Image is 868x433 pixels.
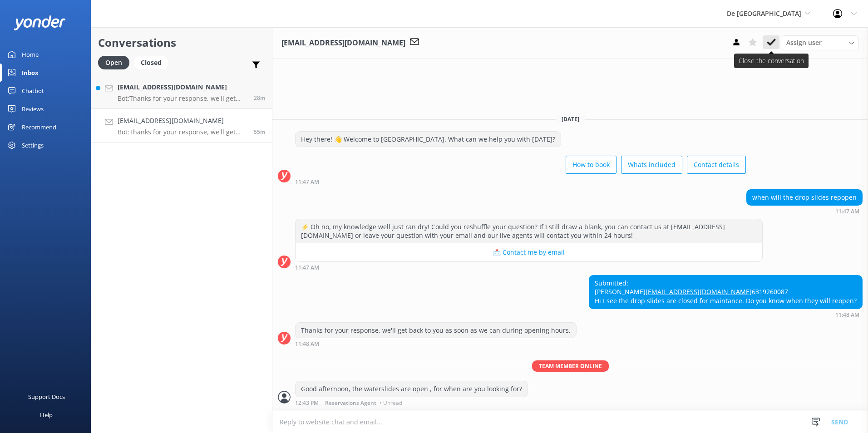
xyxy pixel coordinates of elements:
[646,287,752,296] a: [EMAIL_ADDRESS][DOMAIN_NAME]
[296,132,561,147] div: Hey there! 👋 Welcome to [GEOGRAPHIC_DATA]. What can we help you with [DATE]?
[118,82,247,92] h4: [EMAIL_ADDRESS][DOMAIN_NAME]
[118,128,247,136] p: Bot: Thanks for your response, we'll get back to you as soon as we can during opening hours.
[295,341,319,347] strong: 11:48 AM
[98,57,134,67] a: Open
[22,136,44,154] div: Settings
[98,56,129,69] div: Open
[14,15,66,30] img: yonder-white-logo.png
[589,276,862,309] div: Submitted: [PERSON_NAME] 6319260087 Hi I see the drop slides are closed for maintance. Do you kno...
[22,100,44,118] div: Reviews
[325,400,376,406] span: Reservations Agent
[22,82,44,100] div: Chatbot
[687,156,746,174] button: Contact details
[727,9,801,18] span: De [GEOGRAPHIC_DATA]
[254,128,265,136] span: Aug 22 2025 11:48am (UTC -04:00) America/Caracas
[380,400,402,406] span: • Unread
[118,94,247,103] p: Bot: Thanks for your response, we'll get back to you as soon as we can during opening hours.
[621,156,682,174] button: Whats included
[295,265,319,271] strong: 11:47 AM
[296,323,576,338] div: Thanks for your response, we'll get back to you as soon as we can during opening hours.
[296,219,762,243] div: ⚡ Oh no, my knowledge well just ran dry! Could you reshuffle your question? If I still draw a bla...
[296,381,528,397] div: Good afternoon, the waterslides are open , for when are you looking for?
[91,75,272,109] a: [EMAIL_ADDRESS][DOMAIN_NAME]Bot:Thanks for your response, we'll get back to you as soon as we can...
[295,399,528,406] div: Aug 22 2025 12:43pm (UTC -04:00) America/Caracas
[134,56,168,69] div: Closed
[746,208,863,214] div: Aug 22 2025 11:47am (UTC -04:00) America/Caracas
[786,38,822,48] span: Assign user
[254,94,265,102] span: Aug 22 2025 12:14pm (UTC -04:00) America/Caracas
[281,37,405,49] h3: [EMAIL_ADDRESS][DOMAIN_NAME]
[91,109,272,143] a: [EMAIL_ADDRESS][DOMAIN_NAME]Bot:Thanks for your response, we'll get back to you as soon as we can...
[295,178,746,185] div: Aug 22 2025 11:47am (UTC -04:00) America/Caracas
[589,311,863,318] div: Aug 22 2025 11:48am (UTC -04:00) America/Caracas
[28,388,65,406] div: Support Docs
[566,156,616,174] button: How to book
[747,190,862,205] div: when will the drop slides repopen
[295,264,763,271] div: Aug 22 2025 11:47am (UTC -04:00) America/Caracas
[295,179,319,185] strong: 11:47 AM
[22,45,39,64] div: Home
[835,312,859,318] strong: 11:48 AM
[532,360,609,372] span: Team member online
[118,116,247,126] h4: [EMAIL_ADDRESS][DOMAIN_NAME]
[295,340,577,347] div: Aug 22 2025 11:48am (UTC -04:00) America/Caracas
[22,64,39,82] div: Inbox
[134,57,173,67] a: Closed
[22,118,56,136] div: Recommend
[782,35,859,50] div: Assign User
[296,243,762,261] button: 📩 Contact me by email
[556,115,585,123] span: [DATE]
[835,209,859,214] strong: 11:47 AM
[295,400,319,406] strong: 12:43 PM
[40,406,53,424] div: Help
[98,34,265,51] h2: Conversations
